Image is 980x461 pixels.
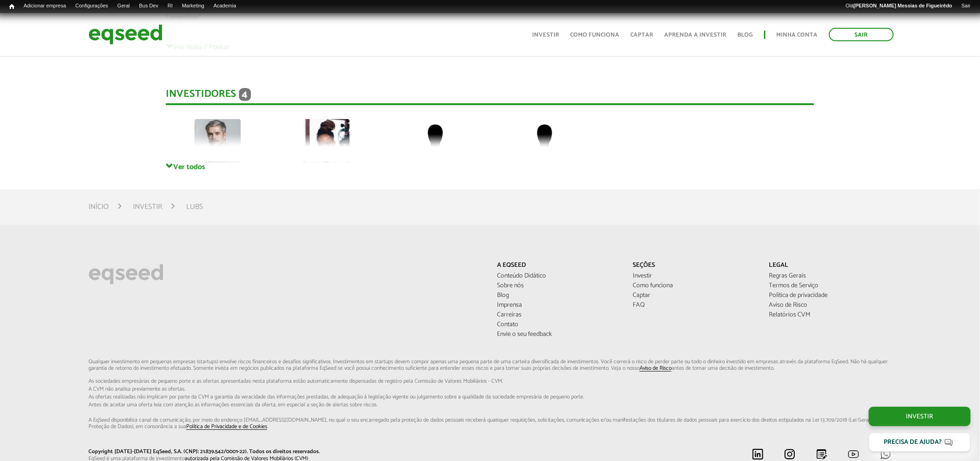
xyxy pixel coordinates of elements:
a: Início [5,2,19,11]
img: instagram.svg [784,448,796,460]
li: Lubs [186,201,203,213]
a: Captar [631,32,653,38]
a: Política de privacidade [769,292,892,299]
span: 4 [239,88,251,101]
a: Olá[PERSON_NAME] Messias de Figueirêdo [841,2,957,10]
a: Blog [738,32,753,38]
a: Imprensa [497,302,619,309]
span: Antes de aceitar uma oferta leia com atenção as informações essenciais da oferta, em especial... [88,402,891,408]
a: Investir [633,273,755,279]
a: Academia [209,2,241,10]
span: As ofertas realizadas não implicam por parte da CVM a garantia da veracidade das informações p... [88,394,891,400]
a: Investir [133,203,162,211]
a: Aviso de Risco [769,302,892,309]
a: Sobre nós [497,283,619,289]
a: Como funciona [633,283,755,289]
p: Qualquer investimento em pequenas empresas (startups) envolve riscos financeiros e desafios signi... [88,359,891,430]
a: Aprenda a investir [665,32,727,38]
img: whatsapp.svg [880,448,892,460]
a: Ver todos [166,162,815,171]
p: Legal [769,262,892,270]
a: Geral [113,2,134,10]
a: Termos de Serviço [769,283,892,289]
a: Marketing [177,2,209,10]
a: Investir [533,32,559,38]
span: Início [9,3,14,10]
img: picture-90970-1668946421.jpg [303,119,350,165]
a: Envie o seu feedback [497,331,619,338]
strong: [PERSON_NAME] Messias de Figueirêdo [854,3,952,8]
a: Sair [957,2,975,10]
a: Contato [497,322,619,328]
img: youtube.svg [848,448,860,460]
a: Como funciona [571,32,620,38]
a: Blog [497,292,619,299]
span: As sociedades empresárias de pequeno porte e as ofertas apresentadas nesta plataforma estão aut... [88,379,891,384]
a: Regras Gerais [769,273,892,279]
a: Relatórios CVM [769,312,892,318]
img: EqSeed [88,22,163,47]
a: RI [163,2,177,10]
img: default-user.png [412,119,459,165]
p: Seções [633,262,755,270]
img: linkedin.svg [752,448,764,460]
img: picture-123564-1758224931.png [195,119,241,165]
a: Minha conta [777,32,818,38]
a: Adicionar empresa [19,2,71,10]
a: Configurações [71,2,113,10]
img: default-user.png [521,119,568,165]
span: A CVM não analisa previamente as ofertas. [88,386,891,392]
a: Carreiras [497,312,619,318]
p: Copyright [DATE]-[DATE] EqSeed, S.A. (CNPJ: 21.839.542/0001-22). Todos os direitos reservados. [88,448,483,455]
img: EqSeed Logo [88,262,163,287]
a: Captar [633,292,755,299]
a: Bus Dev [134,2,163,10]
a: Aviso de Risco [640,366,672,372]
div: Investidores [166,88,815,105]
img: blog.svg [816,448,828,460]
a: FAQ [633,302,755,309]
p: A EqSeed [497,262,619,270]
a: Política de Privacidade e de Cookies [186,424,267,430]
a: Conteúdo Didático [497,273,619,279]
a: Início [88,203,109,211]
a: Sair [829,28,894,41]
a: Investir [869,407,971,426]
